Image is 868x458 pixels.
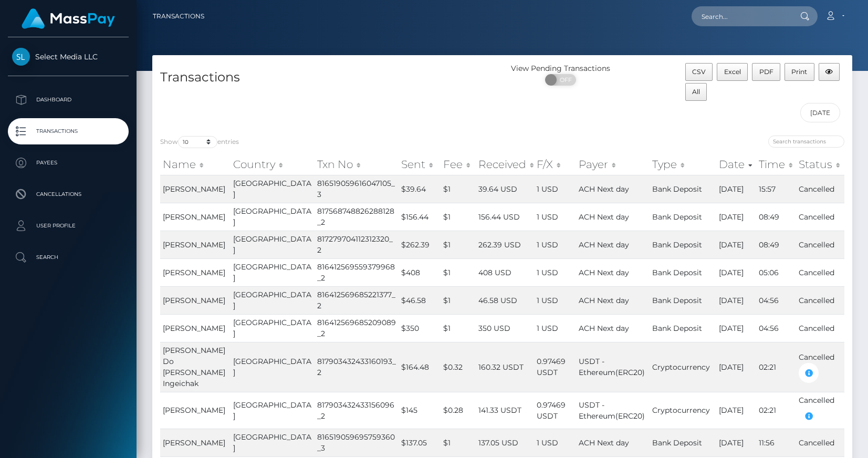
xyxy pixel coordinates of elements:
td: Cancelled [796,258,844,286]
td: [GEOGRAPHIC_DATA] [231,286,315,314]
td: 0.97469 USDT [534,342,577,392]
button: PDF [752,63,780,81]
td: 1 USD [534,286,577,314]
td: $1 [441,286,476,314]
td: $1 [441,314,476,342]
td: Cancelled [796,392,844,429]
input: Search... [692,6,790,26]
td: Bank Deposit [650,231,716,258]
td: $1 [441,429,476,456]
td: $1 [441,231,476,258]
td: 1 USD [534,314,577,342]
td: 817903432433160193_2 [315,342,399,392]
td: 817568748826288128_2 [315,203,399,231]
th: Fee: activate to sort column ascending [441,154,476,175]
td: 04:56 [756,314,797,342]
button: Print [785,63,814,81]
a: Cancellations [8,181,129,207]
th: Received: activate to sort column ascending [476,154,534,175]
td: Cancelled [796,314,844,342]
span: Excel [724,68,741,76]
td: 816412569685221377_2 [315,286,399,314]
span: [PERSON_NAME] [163,212,225,222]
span: [PERSON_NAME] [163,438,225,447]
td: 1 USD [534,231,577,258]
td: 1 USD [534,258,577,286]
span: USDT - Ethereum(ERC20) [579,357,645,377]
span: CSV [692,68,706,76]
td: Bank Deposit [650,314,716,342]
td: 408 USD [476,258,534,286]
td: 05:06 [756,258,797,286]
td: 141.33 USDT [476,392,534,429]
td: $1 [441,258,476,286]
input: Date filter [800,103,840,122]
p: Payees [12,155,124,171]
td: Cancelled [796,342,844,392]
p: Transactions [12,123,124,139]
td: $350 [399,314,441,342]
label: Show entries [160,136,239,148]
td: 1 USD [534,429,577,456]
a: Transactions [8,118,129,144]
a: Search [8,244,129,270]
span: ACH Next day [579,324,629,333]
span: ACH Next day [579,212,629,222]
td: [GEOGRAPHIC_DATA] [231,392,315,429]
td: [DATE] [716,429,756,456]
td: 817903432433156096_2 [315,392,399,429]
span: OFF [551,74,577,86]
th: Txn No: activate to sort column ascending [315,154,399,175]
td: 04:56 [756,286,797,314]
td: 1 USD [534,175,577,203]
td: $46.58 [399,286,441,314]
span: ACH Next day [579,268,629,277]
button: All [685,83,707,101]
td: $1 [441,175,476,203]
td: $0.32 [441,342,476,392]
td: 11:56 [756,429,797,456]
td: [DATE] [716,342,756,392]
td: 816412569685209089_2 [315,314,399,342]
span: ACH Next day [579,184,629,194]
td: [GEOGRAPHIC_DATA] [231,203,315,231]
th: Time: activate to sort column ascending [756,154,797,175]
th: Country: activate to sort column ascending [231,154,315,175]
th: Sent: activate to sort column ascending [399,154,441,175]
td: $39.64 [399,175,441,203]
p: User Profile [12,218,124,234]
span: PDF [759,68,773,76]
td: Cancelled [796,286,844,314]
td: [GEOGRAPHIC_DATA] [231,175,315,203]
td: $408 [399,258,441,286]
td: 39.64 USD [476,175,534,203]
td: [DATE] [716,392,756,429]
td: [DATE] [716,258,756,286]
span: [PERSON_NAME] [163,405,225,415]
th: Date: activate to sort column ascending [716,154,756,175]
span: [PERSON_NAME] [163,184,225,194]
p: Cancellations [12,186,124,202]
td: [GEOGRAPHIC_DATA] [231,314,315,342]
td: 0.97469 USDT [534,392,577,429]
span: ACH Next day [579,438,629,447]
td: 262.39 USD [476,231,534,258]
div: View Pending Transactions [503,63,619,74]
td: Bank Deposit [650,175,716,203]
span: Select Media LLC [8,52,129,61]
input: Search transactions [768,136,844,148]
td: 137.05 USD [476,429,534,456]
td: 160.32 USDT [476,342,534,392]
h4: Transactions [160,68,495,87]
td: Bank Deposit [650,258,716,286]
a: User Profile [8,213,129,239]
td: Bank Deposit [650,429,716,456]
td: 08:49 [756,203,797,231]
td: [GEOGRAPHIC_DATA] [231,258,315,286]
td: Cryptocurrency [650,342,716,392]
td: [DATE] [716,175,756,203]
td: $0.28 [441,392,476,429]
td: 46.58 USD [476,286,534,314]
td: 02:21 [756,392,797,429]
td: $137.05 [399,429,441,456]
